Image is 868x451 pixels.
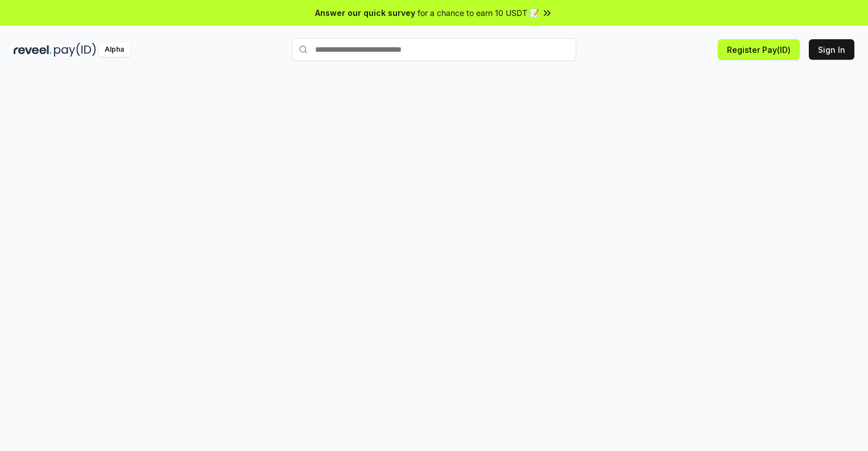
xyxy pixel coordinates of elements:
[14,43,52,57] img: reveel_dark
[98,43,130,57] div: Alpha
[54,43,96,57] img: pay_id
[718,39,800,60] button: Register Pay(ID)
[809,39,854,60] button: Sign In
[418,7,539,19] span: for a chance to earn 10 USDT 📝
[315,7,415,19] span: Answer our quick survey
